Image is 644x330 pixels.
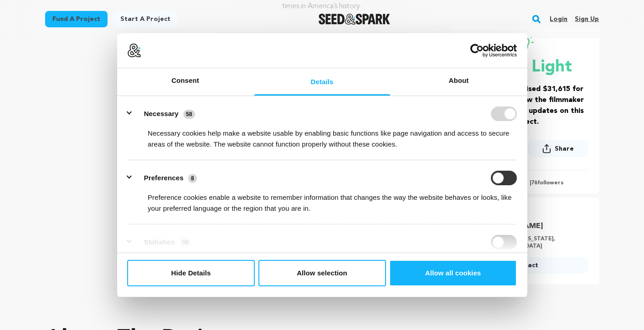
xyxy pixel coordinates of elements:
span: Share [528,140,588,161]
label: Statistics [144,238,175,246]
a: Usercentrics Cookiebot - opens in a new window [437,44,517,57]
button: Hide Details [127,260,255,286]
span: Share [555,144,574,153]
button: Statistics (39) [127,235,197,249]
div: Preference cookies enable a website to remember information that changes the way the website beha... [127,185,517,214]
div: Statistic cookies help website owners to understand how visitors interact with websites by collec... [127,249,517,278]
label: Necessary [144,110,179,117]
button: Allow selection [258,260,386,286]
div: Necessary cookies help make a website usable by enabling basic functions like page navigation and... [127,121,517,150]
span: 8 [188,174,197,183]
button: Preferences (8) [127,171,202,185]
a: Fund a project [45,11,108,27]
button: Share [528,140,588,157]
a: Details [254,68,391,96]
span: 76 [531,180,537,186]
label: Preferences [144,174,184,182]
a: About [391,68,527,96]
span: 58 [183,110,195,119]
button: Necessary (58) [127,107,201,121]
button: Allow all cookies [389,260,517,286]
img: logo [127,43,141,58]
span: 39 [180,238,191,247]
a: Start a project [113,11,178,27]
p: 1 Campaigns | [US_STATE], [GEOGRAPHIC_DATA] [481,235,583,250]
img: Seed&Spark Logo Dark Mode [319,14,390,25]
a: Seed&Spark Homepage [319,14,390,25]
a: Login [550,12,567,26]
a: Goto Steve Sasaki profile [481,221,583,232]
a: Sign up [575,12,599,26]
a: Consent [117,68,254,96]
